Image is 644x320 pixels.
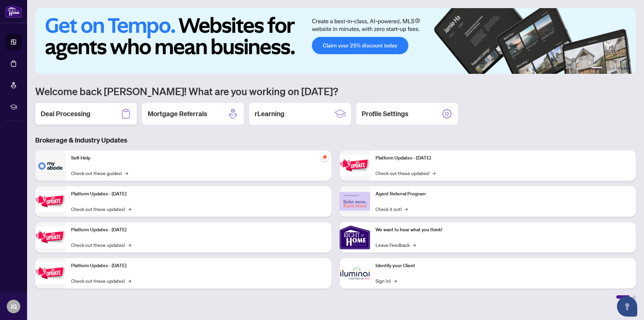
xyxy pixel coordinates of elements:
[375,169,435,177] a: Check out these updates!→
[610,67,613,70] button: 3
[375,241,416,249] a: Leave Feedback→
[41,109,90,119] h2: Deal Processing
[71,241,131,249] a: Check out these updates!→
[340,258,370,289] img: Identify your Client
[71,190,326,198] p: Platform Updates - [DATE]
[375,154,630,162] p: Platform Updates - [DATE]
[71,169,128,177] a: Check out these guides!→
[375,190,630,198] p: Agent Referral Program
[10,302,17,311] span: JG
[404,205,408,213] span: →
[35,191,66,212] img: Platform Updates - September 16, 2025
[35,135,636,145] h3: Brokerage & Industry Updates
[71,277,131,284] a: Check out these updates!→
[375,277,397,284] a: Sign In!→
[432,169,435,177] span: →
[148,109,207,119] h2: Mortgage Referrals
[35,262,66,284] img: Platform Updates - July 8, 2025
[128,205,131,213] span: →
[626,67,629,70] button: 6
[616,67,618,70] button: 4
[71,205,131,213] a: Check out these updates!→
[340,192,370,211] img: Agent Referral Program
[393,277,397,284] span: →
[591,67,602,70] button: 1
[35,85,636,98] h1: Welcome back [PERSON_NAME]! What are you working on [DATE]?
[362,109,408,119] h2: Profile Settings
[340,222,370,253] img: We want to hear what you think!
[125,169,128,177] span: →
[375,226,630,234] p: We want to hear what you think!
[621,67,624,70] button: 5
[35,227,66,248] img: Platform Updates - July 21, 2025
[255,109,284,119] h2: rLearning
[375,205,408,213] a: Check it out!→
[5,5,22,18] img: logo
[71,262,326,270] p: Platform Updates - [DATE]
[128,241,131,249] span: →
[340,155,370,176] img: Platform Updates - June 23, 2025
[35,150,66,181] img: Self-Help
[128,277,131,284] span: →
[375,262,630,270] p: Identify your Client
[71,226,326,234] p: Platform Updates - [DATE]
[412,241,416,249] span: →
[71,154,326,162] p: Self-Help
[321,153,329,161] span: pushpin
[617,296,637,317] button: Open asap
[35,8,636,74] img: Slide 0
[605,67,607,70] button: 2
